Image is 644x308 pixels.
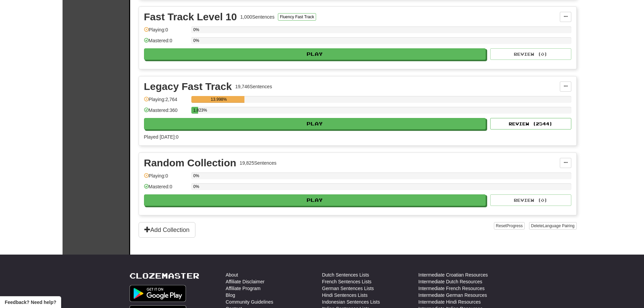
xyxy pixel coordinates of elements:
div: Playing: 0 [144,172,188,184]
a: Blog [226,292,235,299]
div: 1,000 Sentences [240,14,275,20]
button: Play [144,194,486,206]
button: Review (0) [490,194,571,206]
a: Intermediate Croatian Resources [419,271,488,278]
div: 19,746 Sentences [235,83,272,90]
div: Mastered: 0 [144,37,188,48]
span: Played [DATE]: 0 [144,134,178,140]
span: Progress [506,223,523,228]
button: ResetProgress [494,222,525,230]
button: Fluency Fast Track [278,13,316,21]
div: 19,825 Sentences [240,160,277,166]
a: Intermediate French Resources [419,285,485,292]
a: Hindi Sentences Lists [322,292,368,299]
a: Indonesian Sentences Lists [322,299,380,305]
div: Random Collection [144,158,236,168]
a: Intermediate Hindi Resources [419,299,481,305]
img: Get it on Google Play [129,285,186,302]
a: French Sentences Lists [322,278,372,285]
div: Legacy Fast Track [144,81,232,92]
a: Affiliate Disclaimer [226,278,265,285]
a: Dutch Sentences Lists [322,271,369,278]
button: Play [144,118,486,129]
button: Add Collection [139,222,195,238]
div: Playing: 0 [144,26,188,38]
a: German Sentences Lists [322,285,374,292]
button: Play [144,48,486,60]
div: Playing: 2,764 [144,96,188,107]
button: Review (2544) [490,118,571,129]
a: Clozemaster [129,271,199,280]
a: Intermediate Dutch Resources [419,278,482,285]
div: 1.823% [193,107,198,114]
div: Fast Track Level 10 [144,12,237,22]
button: DeleteLanguage Pairing [529,222,577,230]
span: Language Pairing [543,223,574,228]
span: Open feedback widget [5,299,56,306]
a: About [226,271,238,278]
a: Intermediate German Resources [419,292,487,299]
button: Review (0) [490,48,571,60]
div: Mastered: 360 [144,107,188,118]
div: Mastered: 0 [144,183,188,194]
a: Community Guidelines [226,299,273,305]
div: 13.998% [193,96,244,103]
a: Affiliate Program [226,285,261,292]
